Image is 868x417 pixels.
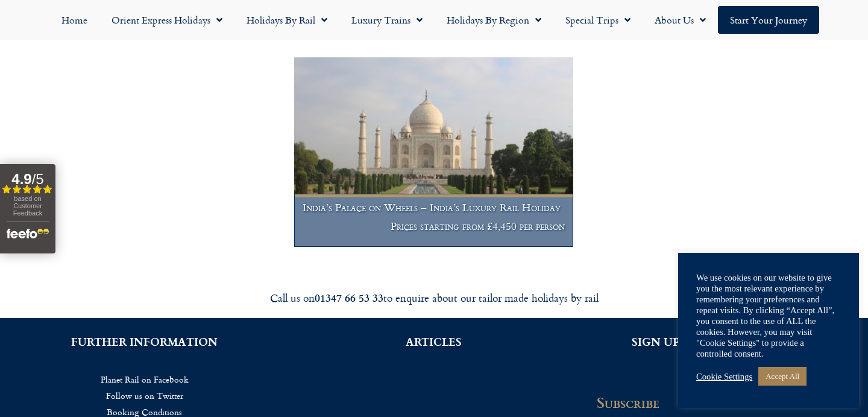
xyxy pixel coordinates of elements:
[307,336,561,347] h2: ARTICLES
[96,291,772,305] div: Call us on to enquire about our tailor made holidays by rail
[696,371,752,382] a: Cookie Settings
[718,6,819,34] a: Start your Journey
[315,290,383,305] strong: 01347 66 53 33
[18,336,271,347] h2: FURTHER INFORMATION
[303,220,565,232] p: Prices starting from £4,450 per person
[303,202,565,214] h1: India’s Palace on Wheels – India’s Luxury Rail Holiday
[6,6,862,34] nav: Menu
[696,272,841,359] div: We use cookies on our website to give you the most relevant experience by remembering your prefer...
[294,57,573,248] a: India’s Palace on Wheels – India’s Luxury Rail Holiday Prices starting from £4,450 per person
[99,6,234,34] a: Orient Express Holidays
[234,6,339,34] a: Holidays by Rail
[435,6,553,34] a: Holidays by Region
[597,394,784,411] h2: Subscribe
[553,6,643,34] a: Special Trips
[643,6,718,34] a: About Us
[18,371,271,387] a: Planet Rail on Facebook
[49,6,99,34] a: Home
[18,387,271,404] a: Follow us on Twitter
[758,367,807,386] a: Accept All
[339,6,435,34] a: Luxury Trains
[597,336,850,358] h2: SIGN UP FOR THE PLANET RAIL NEWSLETTER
